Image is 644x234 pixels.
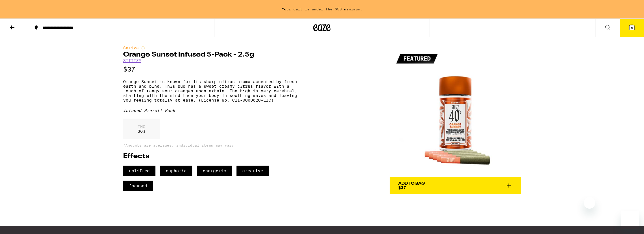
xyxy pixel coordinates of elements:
button: Add To Bag$37 [390,177,521,194]
div: Add To Bag [398,181,425,186]
span: uplifted [123,166,155,176]
img: sativaColor.svg [141,46,145,50]
span: creative [236,166,269,176]
h1: Orange Sunset Infused 5-Pack - 2.5g [123,51,302,58]
h2: Effects [123,153,302,160]
iframe: Button to launch messaging window [621,211,639,229]
span: focused [123,181,153,191]
p: Orange Sunset is known for its sharp citrus aroma accented by fresh earth and pine. This bud has ... [123,79,302,102]
iframe: Close message [584,197,595,209]
div: Infused Preroll Pack [123,108,302,113]
img: STIIIZY - Orange Sunset Infused 5-Pack - 2.5g [390,46,521,177]
div: 36 % [123,119,160,139]
a: STIIIZY [123,58,141,63]
span: energetic [197,166,232,176]
span: $37 [398,185,406,190]
p: *Amounts are averages, individual items may vary. [123,143,302,147]
span: euphoric [160,166,192,176]
span: 3 [631,26,633,30]
div: Sativa [123,46,302,50]
p: THC [138,124,145,129]
button: 3 [620,19,644,37]
p: $37 [123,66,302,73]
